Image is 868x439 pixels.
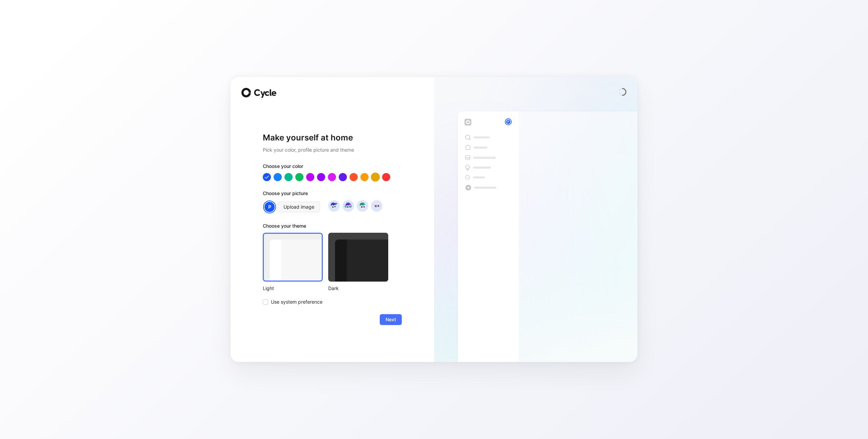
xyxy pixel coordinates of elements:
[263,284,323,292] div: Light
[329,201,338,210] img: avatar
[465,119,471,126] img: workspace-default-logo-wX5zAyuM.png
[380,314,402,325] button: Next
[343,201,353,210] img: avatar
[278,202,320,212] button: Upload image
[264,201,275,213] div: P
[386,316,396,324] span: Next
[271,298,322,306] span: Use system preference
[283,203,314,211] span: Upload image
[263,189,402,200] div: Choose your picture
[263,222,388,233] div: Choose your theme
[263,162,402,173] div: Choose your color
[358,201,367,210] img: avatar
[263,146,402,154] h2: Pick your color, profile picture and theme
[372,201,381,210] img: avatar
[263,132,402,143] h1: Make yourself at home
[506,119,511,125] div: P
[328,284,388,292] div: Dark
